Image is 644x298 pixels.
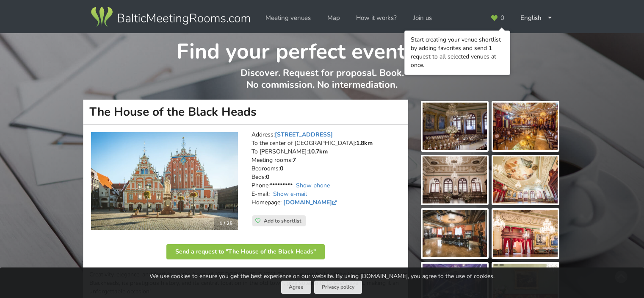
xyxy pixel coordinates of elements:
p: Discover. Request for proposal. Book. No commission. No intermediation. [83,67,561,100]
img: The House of the Black Heads | Riga | Event place - gallery picture [423,156,487,204]
a: Join us [407,10,438,26]
div: 1 / 25 [214,217,238,230]
img: The House of the Black Heads | Riga | Event place - gallery picture [423,103,487,150]
a: Conference centre | Riga | The House of the Black Heads 1 / 25 [91,132,238,231]
a: Map [321,10,346,26]
a: Meeting venues [260,10,317,26]
strong: 1.8km [356,139,373,147]
a: Privacy policy [314,281,362,294]
img: The House of the Black Heads | Riga | Event place - gallery picture [493,103,558,150]
img: The House of the Black Heads | Riga | Event place - gallery picture [493,210,558,257]
h1: Find your perfect event space [83,33,561,65]
span: Add to shortlist [264,217,301,224]
a: How it works? [350,10,403,26]
address: Address: To the center of [GEOGRAPHIC_DATA]: To [PERSON_NAME]: Meeting rooms: Bedrooms: Beds: Pho... [252,131,402,215]
button: Agree [281,281,311,294]
img: The House of the Black Heads | Riga | Event place - gallery picture [423,210,487,257]
strong: 10.7km [308,148,328,156]
a: Show phone [296,181,330,189]
a: [DOMAIN_NAME] [283,198,339,206]
span: 0 [500,15,504,21]
strong: 7 [293,156,296,164]
a: Show e-mail [273,190,307,198]
strong: 0 [280,164,283,173]
img: Conference centre | Riga | The House of the Black Heads [91,132,238,231]
strong: 0 [266,173,269,181]
img: Baltic Meeting Rooms [89,5,252,29]
a: [STREET_ADDRESS] [275,131,333,139]
div: English [514,10,558,26]
h1: The House of the Black Heads [83,100,408,125]
img: The House of the Black Heads | Riga | Event place - gallery picture [493,156,558,204]
div: Start creating your venue shortlist by adding favorites and send 1 request to all selected venues... [411,36,504,70]
button: Send a request to "The House of the Black Heads" [166,244,325,259]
